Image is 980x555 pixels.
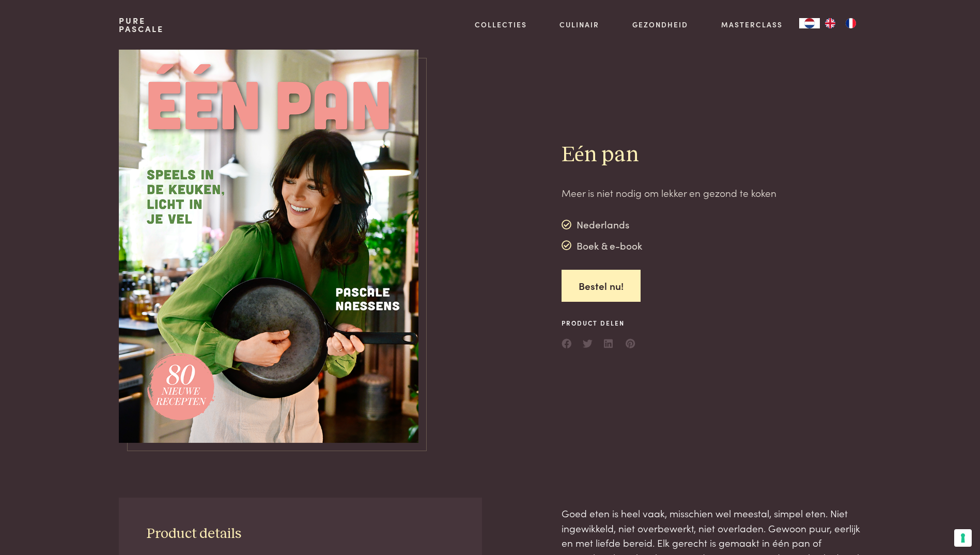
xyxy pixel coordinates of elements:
a: NL [799,18,820,28]
div: Boek & e-book [562,238,643,253]
a: Collecties [475,19,527,30]
img: https://admin.purepascale.com/wp-content/uploads/2025/07/een-pan-voorbeeldcover.png [119,50,418,443]
aside: Language selected: Nederlands [799,18,861,28]
span: Product details [147,527,241,541]
button: Uw voorkeuren voor toestemming voor trackingtechnologieën [954,529,972,547]
a: FR [841,18,861,28]
ul: Language list [820,18,861,28]
a: EN [820,18,841,28]
a: PurePascale [119,17,164,33]
span: Product delen [562,318,636,328]
p: Meer is niet nodig om lekker en gezond te koken [562,186,776,201]
a: Masterclass [721,19,783,30]
div: Nederlands [562,217,643,233]
a: Bestel nu! [562,270,641,302]
div: Language [799,18,820,28]
h2: Eén pan [562,142,776,169]
a: Culinair [559,19,599,30]
a: Gezondheid [632,19,688,30]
